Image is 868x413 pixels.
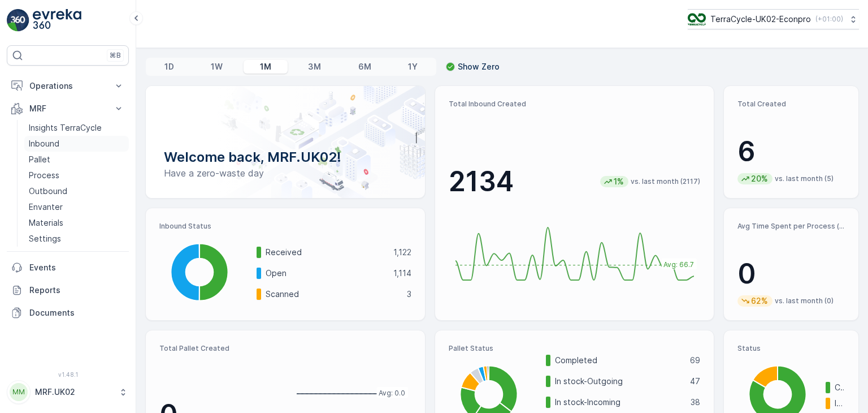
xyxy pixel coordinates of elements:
p: MRF.UK02 [35,386,113,398]
div: MM [10,383,28,401]
p: 0 [737,257,845,291]
p: Events [29,262,124,273]
p: 69 [690,355,700,366]
a: Materials [24,215,129,231]
p: 3M [308,61,321,72]
p: 1% [613,176,625,187]
a: Insights TerraCycle [24,120,129,136]
p: vs. last month (2117) [631,177,700,186]
p: Settings [29,233,61,244]
a: Settings [24,231,129,247]
p: vs. last month (0) [775,296,834,306]
p: Reports [29,285,124,296]
p: 1,114 [393,268,411,279]
p: Inbound Status [159,222,411,231]
p: 6M [358,61,371,72]
p: Insights TerraCycle [29,122,102,134]
p: 1W [211,61,223,72]
p: In progress [835,398,845,409]
p: 47 [690,376,700,387]
img: logo [7,9,29,32]
button: MRF [7,97,129,120]
p: Inbound [29,138,59,149]
a: Reports [7,279,129,302]
p: vs. last month (5) [775,174,834,183]
p: Scanned [266,289,400,300]
p: Have a zero-waste day [164,166,407,180]
p: Completed [555,355,683,366]
a: Inbound [24,136,129,152]
p: Received [266,247,386,258]
p: Outbound [29,186,67,197]
a: Process [24,167,129,183]
a: Outbound [24,183,129,199]
p: Materials [29,217,63,229]
img: terracycle_logo_wKaHoWT.png [688,13,706,25]
p: MRF [29,103,106,114]
p: 38 [691,397,700,408]
p: 1M [260,61,271,72]
img: logo_light-DOdMpM7g.png [33,9,81,32]
button: Operations [7,75,129,97]
p: ( +01:00 ) [815,15,843,24]
p: 20% [750,173,769,184]
p: Open [266,268,386,279]
p: Total Created [737,100,845,109]
p: Completed [835,382,845,393]
p: 62% [750,295,769,307]
p: Operations [29,80,106,92]
p: Envanter [29,201,63,213]
p: 1Y [408,61,418,72]
p: Avg Time Spent per Process (hr) [737,222,845,231]
p: Show Zero [458,61,500,72]
p: In stock-Incoming [555,397,684,408]
p: Process [29,170,59,181]
a: Documents [7,302,129,324]
a: Events [7,256,129,279]
p: Pallet Status [449,344,701,353]
p: Total Pallet Created [159,344,281,353]
p: 1,122 [393,247,411,258]
p: 1D [164,61,174,72]
button: TerraCycle-UK02-Econpro(+01:00) [688,9,859,29]
p: Status [737,344,845,353]
p: ⌘B [110,51,121,60]
button: MMMRF.UK02 [7,380,129,404]
p: 3 [407,289,411,300]
a: Envanter [24,199,129,215]
p: Welcome back, MRF.UK02! [164,148,407,166]
a: Pallet [24,152,129,167]
p: Documents [29,307,124,319]
p: In stock-Outgoing [555,376,683,387]
p: 2134 [449,165,514,199]
p: Total Inbound Created [449,100,701,109]
p: Pallet [29,154,50,165]
span: v 1.48.1 [7,371,129,378]
p: TerraCycle-UK02-Econpro [710,14,811,25]
p: 6 [737,135,845,169]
